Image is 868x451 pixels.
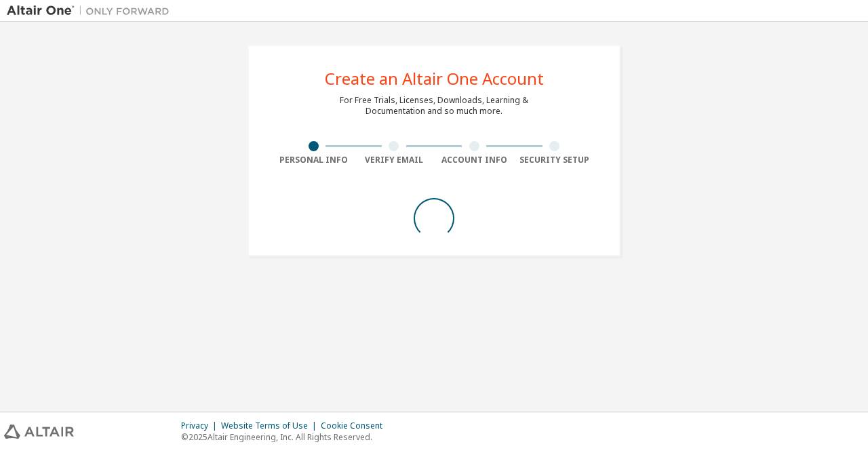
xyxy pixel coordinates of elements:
[4,425,74,439] img: altair_logo.svg
[273,155,354,165] div: Personal Info
[340,95,528,117] div: For Free Trials, Licenses, Downloads, Learning & Documentation and so much more.
[321,420,391,431] div: Cookie Consent
[325,71,544,87] div: Create an Altair One Account
[515,155,595,165] div: Security Setup
[221,420,321,431] div: Website Terms of Use
[354,155,435,165] div: Verify Email
[181,431,391,443] p: © 2025 Altair Engineering, Inc. All Rights Reserved.
[434,155,515,165] div: Account Info
[7,4,176,18] img: Altair One
[181,420,221,431] div: Privacy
